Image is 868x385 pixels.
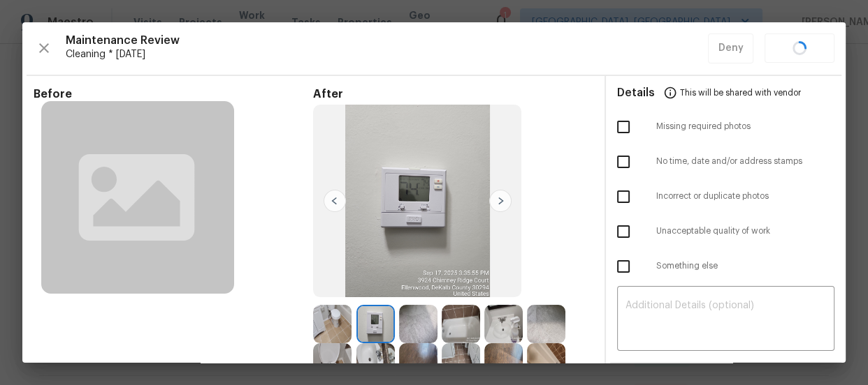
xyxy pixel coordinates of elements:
[606,179,846,214] div: Incorrect or duplicate photos
[606,110,846,144] div: Missing required photos
[656,121,834,133] span: Missing required photos
[656,156,834,167] span: No time, date and/or address stamps
[66,47,708,61] span: Cleaning * [DATE]
[680,76,801,110] span: This will be shared with vendor
[656,190,834,202] span: Incorrect or duplicate photos
[656,225,834,237] span: Unacceptable quality of work
[656,260,834,272] span: Something else
[606,249,846,284] div: Something else
[617,76,655,110] span: Details
[66,33,708,47] span: Maintenance Review
[313,87,593,101] span: After
[324,190,346,212] img: left-chevron-button-url
[34,87,313,101] span: Before
[606,214,846,249] div: Unacceptable quality of work
[489,190,512,212] img: right-chevron-button-url
[606,144,846,179] div: No time, date and/or address stamps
